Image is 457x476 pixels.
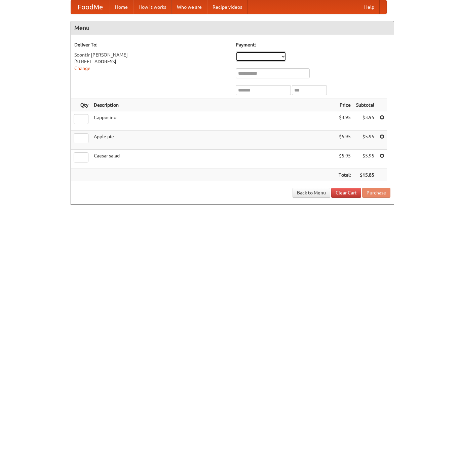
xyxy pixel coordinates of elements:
h5: Payment: [236,41,390,48]
a: Home [110,0,133,14]
td: $5.95 [353,131,377,150]
a: FoodMe [71,0,110,14]
a: Clear Cart [331,188,361,198]
a: Who we are [172,0,207,14]
th: Qty [71,99,91,111]
th: Subtotal [353,99,377,111]
a: Recipe videos [207,0,247,14]
td: Caesar salad [91,150,336,169]
th: Description [91,99,336,111]
a: Back to Menu [293,188,330,198]
td: $5.95 [336,150,353,169]
th: Total: [336,169,353,181]
a: Help [359,0,380,14]
th: Price [336,99,353,111]
td: $5.95 [336,131,353,150]
h5: Deliver To: [74,41,229,48]
th: $15.85 [353,169,377,181]
h4: Menu [71,21,394,35]
a: Change [74,66,90,71]
td: $5.95 [353,150,377,169]
a: How it works [133,0,172,14]
div: [STREET_ADDRESS] [74,58,229,65]
td: Apple pie [91,131,336,150]
button: Purchase [362,188,390,198]
td: Cappucino [91,111,336,131]
div: Soontir [PERSON_NAME] [74,51,229,58]
td: $3.95 [353,111,377,131]
td: $3.95 [336,111,353,131]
